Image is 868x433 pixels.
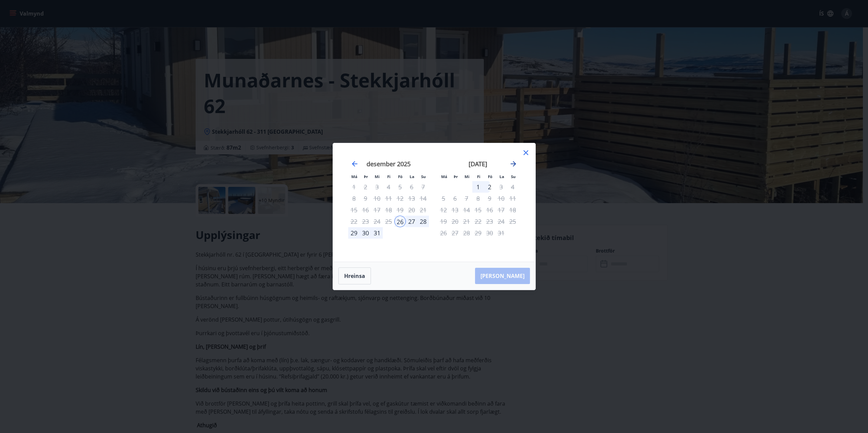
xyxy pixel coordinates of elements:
[383,204,394,216] td: Not available. fimmtudagur, 18. desember 2025
[507,193,518,204] td: Not available. sunnudagur, 11. janúar 2026
[371,181,383,193] td: Not available. miðvikudagur, 3. desember 2025
[507,181,518,193] td: Not available. sunnudagur, 4. janúar 2026
[383,181,394,193] div: Aðeins útritun í boði
[417,204,429,216] td: Not available. sunnudagur, 21. desember 2025
[406,216,417,227] div: 27
[499,174,504,179] small: La
[472,227,484,239] td: Not available. fimmtudagur, 29. janúar 2026
[461,216,472,227] td: Not available. miðvikudagur, 21. janúar 2026
[465,174,470,179] small: Mi
[472,204,484,216] td: Not available. fimmtudagur, 15. janúar 2026
[449,216,461,227] td: Not available. þriðjudagur, 20. janúar 2026
[495,216,507,227] td: Not available. laugardagur, 24. janúar 2026
[348,227,360,239] div: 29
[507,204,518,216] td: Not available. sunnudagur, 18. janúar 2026
[371,216,383,227] td: Not available. miðvikudagur, 24. desember 2025
[495,204,507,216] td: Not available. laugardagur, 17. janúar 2026
[394,216,406,227] td: Selected as start date. föstudagur, 26. desember 2025
[461,193,472,204] td: Not available. miðvikudagur, 7. janúar 2026
[394,193,406,204] div: Aðeins útritun í boði
[417,216,429,227] div: 28
[484,227,495,239] td: Not available. föstudagur, 30. janúar 2026
[484,216,495,227] td: Not available. föstudagur, 23. janúar 2026
[484,204,495,216] td: Not available. föstudagur, 16. janúar 2026
[351,160,359,168] div: Move backward to switch to the previous month.
[406,193,417,204] td: Not available. laugardagur, 13. desember 2025
[461,204,472,216] td: Not available. miðvikudagur, 14. janúar 2026
[438,204,449,216] td: Not available. mánudagur, 12. janúar 2026
[383,181,394,193] td: Not available. fimmtudagur, 4. desember 2025
[371,193,383,204] td: Not available. miðvikudagur, 10. desember 2025
[371,227,383,239] td: Choose miðvikudagur, 31. desember 2025 as your check-out date. It’s available.
[484,181,495,193] div: Aðeins útritun í boði
[360,227,371,239] div: 30
[383,216,394,227] td: Not available. fimmtudagur, 25. desember 2025
[454,174,458,179] small: Þr
[371,204,383,216] td: Not available. miðvikudagur, 17. desember 2025
[438,216,449,227] td: Not available. mánudagur, 19. janúar 2026
[449,193,461,204] td: Not available. þriðjudagur, 6. janúar 2026
[371,227,383,239] div: 31
[441,174,447,179] small: Má
[406,204,417,216] td: Not available. laugardagur, 20. desember 2025
[394,216,406,227] div: 26
[394,181,406,193] td: Not available. föstudagur, 5. desember 2025
[509,160,517,168] div: Move forward to switch to the next month.
[410,174,414,179] small: La
[387,174,391,179] small: Fi
[421,174,426,179] small: Su
[406,181,417,193] td: Not available. laugardagur, 6. desember 2025
[360,181,371,193] td: Not available. þriðjudagur, 2. desember 2025
[472,181,484,193] td: Choose fimmtudagur, 1. janúar 2026 as your check-out date. It’s available.
[367,160,411,168] strong: desember 2025
[348,193,360,204] td: Not available. mánudagur, 8. desember 2025
[360,193,371,204] td: Not available. þriðjudagur, 9. desember 2025
[469,160,487,168] strong: [DATE]
[348,204,360,216] td: Not available. mánudagur, 15. desember 2025
[472,193,484,204] td: Not available. fimmtudagur, 8. janúar 2026
[438,193,449,204] td: Not available. mánudagur, 5. janúar 2026
[364,174,368,179] small: Þr
[507,216,518,227] td: Not available. sunnudagur, 25. janúar 2026
[348,227,360,239] td: Choose mánudagur, 29. desember 2025 as your check-out date. It’s available.
[394,193,406,204] td: Not available. föstudagur, 12. desember 2025
[495,227,507,239] td: Not available. laugardagur, 31. janúar 2026
[438,227,449,239] td: Not available. mánudagur, 26. janúar 2026
[484,193,495,204] td: Not available. föstudagur, 9. janúar 2026
[338,267,371,284] button: Hreinsa
[360,216,371,227] td: Not available. þriðjudagur, 23. desember 2025
[394,204,406,216] td: Not available. föstudagur, 19. desember 2025
[348,181,360,193] td: Not available. mánudagur, 1. desember 2025
[472,181,484,193] div: 1
[449,204,461,216] td: Not available. þriðjudagur, 13. janúar 2026
[472,216,484,227] td: Not available. fimmtudagur, 22. janúar 2026
[383,193,394,204] td: Not available. fimmtudagur, 11. desember 2025
[461,227,472,239] td: Not available. miðvikudagur, 28. janúar 2026
[495,193,507,204] td: Not available. laugardagur, 10. janúar 2026
[360,204,371,216] td: Not available. þriðjudagur, 16. desember 2025
[477,174,480,179] small: Fi
[511,174,516,179] small: Su
[398,174,402,179] small: Fö
[351,174,357,179] small: Má
[488,174,492,179] small: Fö
[449,227,461,239] td: Not available. þriðjudagur, 27. janúar 2026
[406,216,417,227] td: Choose laugardagur, 27. desember 2025 as your check-out date. It’s available.
[484,181,495,193] td: Choose föstudagur, 2. janúar 2026 as your check-out date. It’s available.
[417,216,429,227] td: Choose sunnudagur, 28. desember 2025 as your check-out date. It’s available.
[341,151,527,254] div: Calendar
[417,181,429,193] td: Not available. sunnudagur, 7. desember 2025
[375,174,380,179] small: Mi
[495,181,507,193] td: Not available. laugardagur, 3. janúar 2026
[348,216,360,227] td: Not available. mánudagur, 22. desember 2025
[417,193,429,204] td: Not available. sunnudagur, 14. desember 2025
[360,227,371,239] td: Choose þriðjudagur, 30. desember 2025 as your check-out date. It’s available.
